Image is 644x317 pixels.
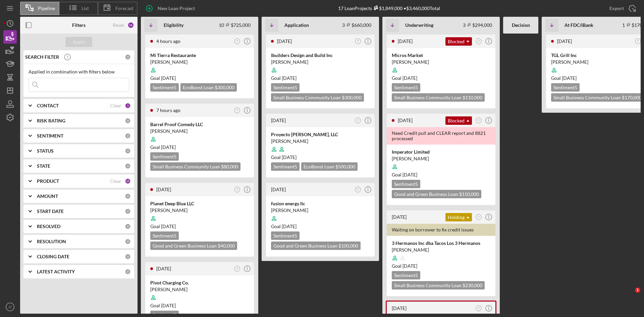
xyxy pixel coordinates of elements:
[463,95,482,100] span: $110,000
[445,37,472,46] div: Blocked
[37,239,66,244] b: RESOLUTION
[37,103,59,108] b: CONTACT
[634,37,643,46] button: JT
[161,144,176,150] time: 10/25/2025
[271,242,361,250] div: Good and Green Business Loan
[392,149,490,155] div: Imperator Limited
[158,2,195,15] div: New Loan Project
[474,213,483,222] button: JT
[37,194,58,199] b: AMOUNT
[125,103,131,109] div: 1
[474,37,483,46] button: JT
[445,213,472,221] div: Holding
[342,22,371,28] div: 3 $660,000
[271,154,297,160] span: Goal
[125,148,131,154] div: 0
[277,38,292,44] time: 2025-09-23 15:44
[265,34,376,109] a: [DATE]JTIbuilders Design and Build Inc[PERSON_NAME]Goal [DATE]Sentiment5Small Business Community ...
[392,155,490,162] div: [PERSON_NAME]
[37,163,50,169] b: STATE
[125,193,131,199] div: 0
[150,83,179,92] div: Sentiment 5
[392,214,407,220] time: 2025-08-13 18:42
[221,164,238,169] span: $80,000
[342,95,362,100] span: $300,000
[338,243,358,249] span: $100,000
[156,187,171,192] time: 2025-09-23 20:16
[271,59,370,65] div: [PERSON_NAME]
[37,254,69,259] b: CLOSING DATE
[236,109,238,111] text: JT
[398,38,413,44] time: 2025-09-19 17:37
[233,185,242,194] button: JT
[127,22,134,29] div: 16
[386,209,496,297] a: [DATE]HoldingJTWaiting on borrower to fix credit issues3 Hermanos Inc dba Tacos Los 3 Hermanos[PE...
[150,121,249,128] div: Barrel Proof Comedy LLC
[161,303,176,308] time: 10/25/2025
[150,303,176,308] span: Goal
[150,200,249,207] div: Planet Deep Blue LLC
[161,75,176,81] time: 10/25/2025
[445,116,472,125] div: Blocked
[557,38,572,44] time: 2025-09-18 21:21
[125,269,131,275] div: 0
[392,281,485,289] div: Small Business Community Loan
[387,127,495,145] div: Need Credit pull and CLEAR report and 8821 processed
[110,103,121,108] div: Clear
[271,75,297,81] span: Goal
[125,54,131,60] div: 0
[37,224,60,229] b: RESOLVED
[392,83,420,92] div: Sentiment 5
[125,163,131,169] div: 0
[37,178,59,184] b: PRODUCT
[354,185,363,194] button: JT
[565,22,593,28] b: At FDC/iBank
[8,305,12,309] text: JT
[150,144,176,150] span: Goal
[392,305,407,311] time: 2025-08-11 19:03
[477,119,480,121] text: JT
[29,69,129,74] div: Applied in combination with filters below
[477,40,480,42] text: JT
[73,37,85,47] div: Apply
[474,116,483,125] button: JT
[156,107,180,113] time: 2025-09-26 13:54
[150,59,249,65] div: [PERSON_NAME]
[282,223,297,229] time: 09/23/2025
[603,2,641,15] button: Export
[282,154,297,160] time: 09/01/2025
[219,22,251,28] div: 10 $725,000
[150,75,176,81] span: Goal
[125,254,131,260] div: 0
[236,188,238,191] text: JT
[150,152,179,161] div: Sentiment 5
[156,38,180,44] time: 2025-09-26 17:00
[125,178,131,184] div: 15
[233,106,242,115] button: JT
[218,243,235,249] span: $40,000
[637,40,639,42] text: JT
[392,172,417,177] span: Goal
[392,75,417,81] span: Goal
[463,282,482,288] span: $230,000
[512,22,530,28] b: Decision
[215,85,234,90] span: $300,000
[477,216,480,218] text: JT
[271,52,370,59] div: Ibuilders Design and Build Inc
[125,223,131,229] div: 0
[164,22,183,28] b: Eligibility
[37,133,63,139] b: SENTIMENT
[387,224,495,236] div: Waiting on borrower to fix credit issues
[236,267,238,270] text: JT
[265,182,376,258] a: [DATE]JTfusion energy llc[PERSON_NAME]Goal [DATE]Sentiment5Good and Green Business Loan $100,000
[402,172,417,177] time: 09/07/2025
[357,40,359,42] text: JT
[635,287,640,293] span: 1
[125,133,131,139] div: 0
[301,162,358,171] div: EcoBoost Loan
[3,300,17,314] button: JT
[150,279,249,286] div: Pivot Charging Co.
[125,208,131,214] div: 0
[551,93,644,102] div: Small Business Community Loan
[398,117,413,123] time: 2025-09-18 18:08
